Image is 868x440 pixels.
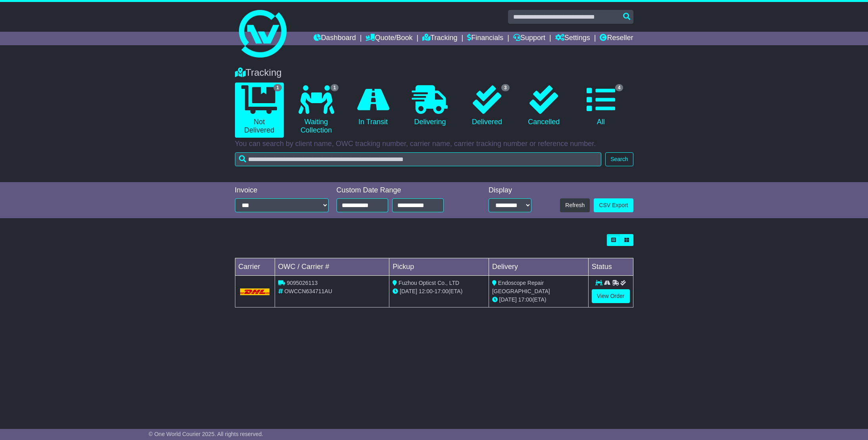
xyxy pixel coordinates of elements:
[592,289,630,303] a: View Order
[576,83,625,129] a: 4 All
[292,83,341,138] a: 1 Waiting Collection
[149,431,264,437] span: © One World Courier 2025. All rights reserved.
[499,296,517,303] span: [DATE]
[419,288,433,294] span: 12:00
[398,280,459,286] span: Fuzhou Opticst Co., LTD
[231,67,637,79] div: Tracking
[501,84,510,91] span: 3
[560,198,590,212] button: Refresh
[594,198,633,212] a: CSV Export
[520,83,568,129] a: Cancelled
[348,83,397,129] a: In Transit
[605,152,633,166] button: Search
[422,32,457,45] a: Tracking
[467,32,503,45] a: Financials
[435,288,448,294] span: 17:00
[235,83,284,138] a: 1 Not Delivered
[462,83,511,129] a: 3 Delivered
[314,32,356,45] a: Dashboard
[235,186,329,195] div: Invoice
[518,296,532,303] span: 17:00
[492,280,550,294] span: Endoscope Repair [GEOGRAPHIC_DATA]
[489,186,531,195] div: Display
[337,186,464,195] div: Custom Date Range
[287,280,318,286] span: 9095026113
[406,83,454,129] a: Delivering
[555,32,590,45] a: Settings
[600,32,633,45] a: Reseller
[273,84,282,91] span: 1
[489,258,588,276] td: Delivery
[393,287,485,296] div: - (ETA)
[492,296,585,304] div: (ETA)
[275,258,389,276] td: OWC / Carrier #
[331,84,339,91] span: 1
[235,258,275,276] td: Carrier
[400,288,417,294] span: [DATE]
[366,32,412,45] a: Quote/Book
[588,258,633,276] td: Status
[235,140,633,148] p: You can search by client name, OWC tracking number, carrier name, carrier tracking number or refe...
[240,288,270,295] img: DHL.png
[615,84,624,91] span: 4
[513,32,545,45] a: Support
[284,288,332,294] span: OWCCN634711AU
[389,258,489,276] td: Pickup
